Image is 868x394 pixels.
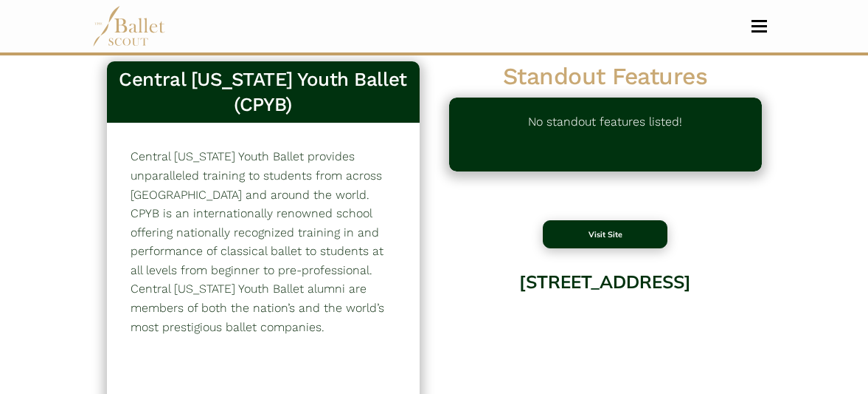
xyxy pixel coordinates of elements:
h3: Central [US_STATE] Youth Ballet (CPYB) [119,67,408,117]
h2: Standout Features [449,61,762,92]
div: [STREET_ADDRESS] [449,260,762,379]
button: Toggle navigation [742,19,777,33]
button: Visit Site [543,220,668,248]
p: Central [US_STATE] Youth Ballet provides unparalleled training to students from across [GEOGRAPHI... [131,147,396,336]
p: No standout features listed! [528,112,682,157]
